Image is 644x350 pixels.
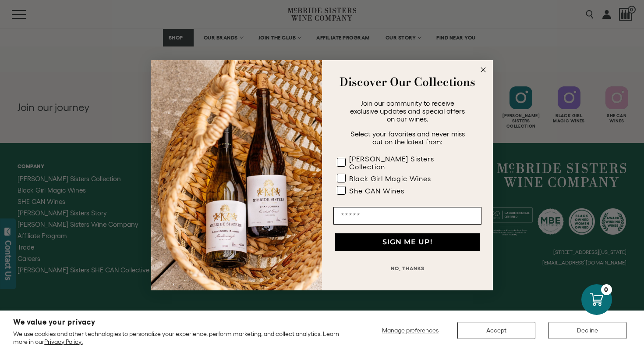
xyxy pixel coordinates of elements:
input: Email [333,207,481,225]
span: Join our community to receive exclusive updates and special offers on our wines. [350,99,465,123]
button: Close dialog [478,64,488,75]
h2: We value your privacy [13,318,346,326]
span: Manage preferences [382,327,439,334]
button: Accept [457,322,535,339]
div: She CAN Wines [349,187,404,195]
div: [PERSON_NAME] Sisters Collection [349,155,464,171]
div: Black Girl Magic Wines [349,175,431,182]
p: We use cookies and other technologies to personalize your experience, perform marketing, and coll... [13,330,346,346]
strong: Discover Our Collections [340,73,475,90]
button: SIGN ME UP! [335,233,480,251]
img: 42653730-7e35-4af7-a99d-12bf478283cf.jpeg [151,60,322,290]
button: Manage preferences [377,322,444,339]
a: Privacy Policy. [44,338,82,345]
div: 0 [601,284,612,295]
button: NO, THANKS [333,260,481,277]
button: Decline [548,322,626,339]
span: Select your favorites and never miss out on the latest from: [350,130,465,146]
